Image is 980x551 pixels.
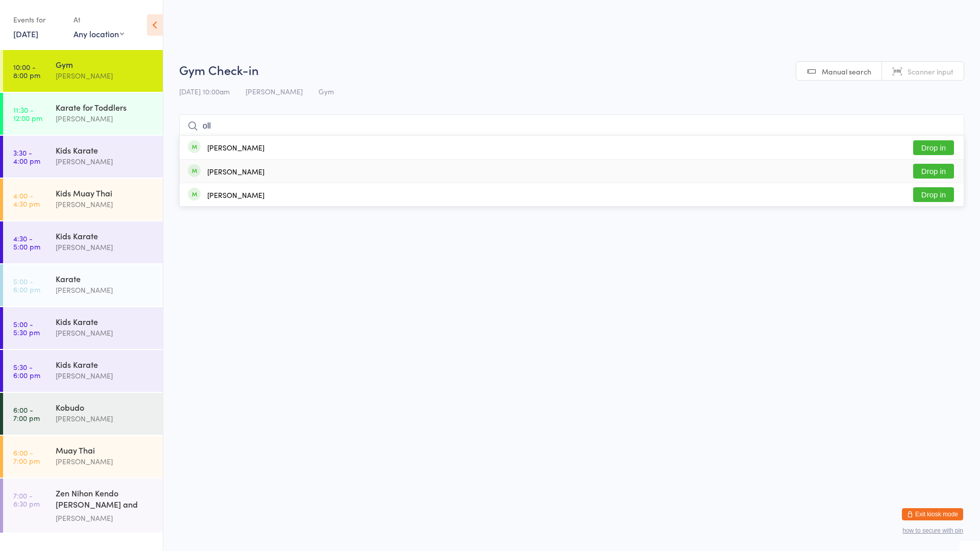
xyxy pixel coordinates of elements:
div: Kids Karate [56,359,154,370]
input: Search [179,114,964,138]
time: 4:00 - 4:30 pm [13,191,40,208]
div: [PERSON_NAME] [56,198,154,210]
span: Scanner input [908,66,953,77]
div: Kids Karate [56,316,154,327]
a: 4:00 -4:30 pmKids Muay Thai[PERSON_NAME] [3,179,163,220]
div: [PERSON_NAME] [56,456,154,467]
a: 11:30 -12:00 pmKarate for Toddlers[PERSON_NAME] [3,93,163,135]
time: 10:00 - 8:00 pm [13,63,40,79]
h2: Gym Check-in [179,61,964,78]
div: Events for [13,11,63,28]
a: 6:00 -7:00 pmMuay Thai[PERSON_NAME] [3,436,163,478]
div: [PERSON_NAME] [56,284,154,296]
time: 4:30 - 5:00 pm [13,234,40,251]
div: Kids Karate [56,144,154,156]
div: [PERSON_NAME] [56,512,154,524]
div: Kids Karate [56,230,154,241]
time: 5:30 - 6:00 pm [13,363,40,379]
div: [PERSON_NAME] [56,370,154,382]
span: [PERSON_NAME] [246,86,303,96]
span: Gym [318,86,334,96]
a: 6:00 -7:00 pmKobudo[PERSON_NAME] [3,393,163,435]
a: 5:00 -5:30 pmKids Karate[PERSON_NAME] [3,307,163,349]
div: [PERSON_NAME] [207,167,264,176]
a: [DATE] [13,28,38,39]
div: [PERSON_NAME] [56,413,154,424]
button: how to secure with pin [902,527,963,534]
div: Zen Nihon Kendo [PERSON_NAME] and Jodo [56,487,154,512]
div: [PERSON_NAME] [207,143,264,152]
time: 6:00 - 7:00 pm [13,448,40,465]
span: [DATE] 10:00am [179,86,230,96]
div: [PERSON_NAME] [56,241,154,253]
div: Karate [56,273,154,284]
time: 6:00 - 7:00 pm [13,406,40,422]
time: 5:00 - 5:30 pm [13,320,40,336]
a: 4:30 -5:00 pmKids Karate[PERSON_NAME] [3,221,163,263]
div: Gym [56,59,154,70]
div: [PERSON_NAME] [56,113,154,124]
time: 11:30 - 12:00 pm [13,106,42,122]
a: 5:00 -6:00 pmKarate[PERSON_NAME] [3,264,163,306]
div: Any location [73,28,124,39]
time: 7:00 - 8:30 pm [13,491,40,508]
div: [PERSON_NAME] [207,191,264,199]
div: Karate for Toddlers [56,102,154,113]
a: 10:00 -8:00 pmGym[PERSON_NAME] [3,50,163,92]
button: Drop in [913,164,954,179]
button: Drop in [913,187,954,202]
div: [PERSON_NAME] [56,327,154,339]
div: At [73,11,124,28]
time: 5:00 - 6:00 pm [13,277,40,293]
span: Manual search [822,66,871,77]
a: 3:30 -4:00 pmKids Karate[PERSON_NAME] [3,136,163,178]
button: Drop in [913,140,954,155]
div: [PERSON_NAME] [56,156,154,167]
a: 5:30 -6:00 pmKids Karate[PERSON_NAME] [3,350,163,392]
a: 7:00 -8:30 pmZen Nihon Kendo [PERSON_NAME] and Jodo[PERSON_NAME] [3,479,163,533]
button: Exit kiosk mode [902,508,963,520]
div: Kids Muay Thai [56,187,154,198]
div: Muay Thai [56,444,154,456]
div: [PERSON_NAME] [56,70,154,82]
time: 3:30 - 4:00 pm [13,148,40,165]
div: Kobudo [56,402,154,413]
